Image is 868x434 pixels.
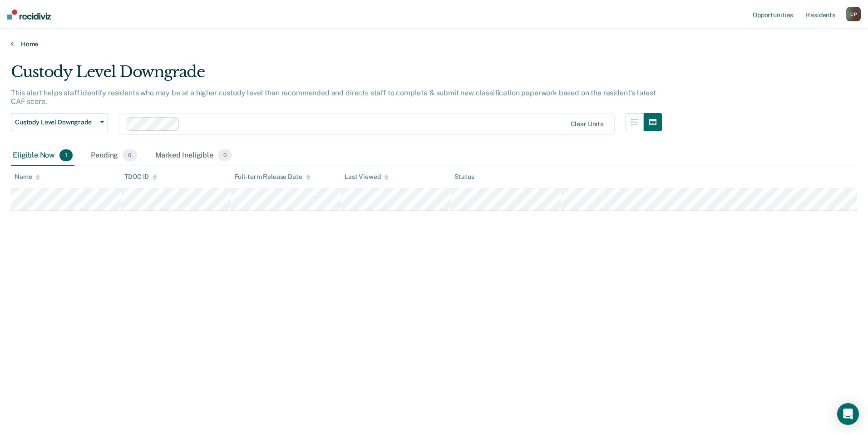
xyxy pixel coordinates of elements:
[153,146,234,166] div: Marked Ineligible0
[837,403,859,425] div: Open Intercom Messenger
[11,40,857,48] a: Home
[345,173,389,181] div: Last Viewed
[846,7,861,21] button: CP
[123,149,137,161] span: 0
[11,113,108,131] button: Custody Level Downgrade
[454,173,474,181] div: Status
[7,10,51,20] img: Recidiviz
[89,146,138,166] div: Pending0
[15,173,40,181] div: Name
[571,120,604,128] div: Clear units
[11,63,662,89] div: Custody Level Downgrade
[846,7,861,21] div: C P
[11,89,656,106] p: This alert helps staff identify residents who may be at a higher custody level than recommended a...
[59,149,73,161] span: 1
[15,118,97,126] span: Custody Level Downgrade
[124,173,157,181] div: TDOC ID
[218,149,232,161] span: 0
[235,173,311,181] div: Full-term Release Date
[11,146,74,166] div: Eligible Now1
